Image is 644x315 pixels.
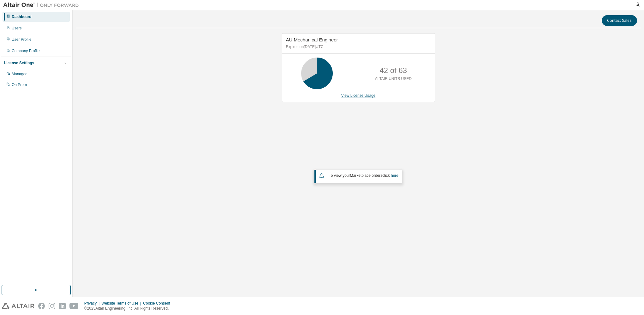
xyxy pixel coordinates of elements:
[286,37,338,42] span: AU Mechanical Engineer
[2,303,34,309] img: altair_logo.svg
[101,301,143,306] div: Website Terms of Use
[12,14,32,19] div: Dashboard
[329,173,398,178] span: To view your click
[12,71,27,77] div: Managed
[391,173,398,178] a: here
[375,76,412,82] p: ALTAIR UNITS USED
[350,173,383,178] em: Marketplace orders
[4,60,34,65] div: License Settings
[341,93,376,98] a: View License Usage
[12,26,21,31] div: Users
[12,48,40,53] div: Company Profile
[602,15,637,26] button: Contact Sales
[59,303,66,309] img: linkedin.svg
[49,303,55,309] img: instagram.svg
[69,303,79,309] img: youtube.svg
[84,306,174,311] p: © 2025 Altair Engineering, Inc. All Rights Reserved.
[12,82,27,87] div: On Prem
[286,44,429,50] p: Expires on [DATE] UTC
[143,301,174,306] div: Cookie Consent
[3,2,82,8] img: Altair One
[379,65,407,76] p: 42 of 63
[38,303,45,309] img: facebook.svg
[84,301,101,306] div: Privacy
[12,37,32,42] div: User Profile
